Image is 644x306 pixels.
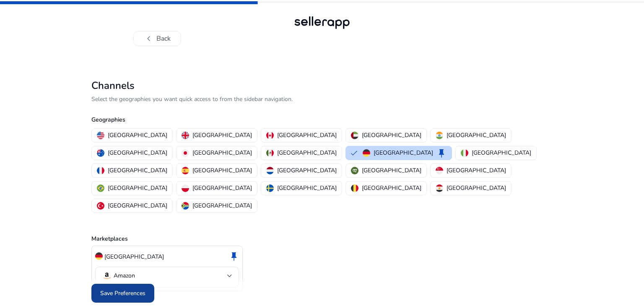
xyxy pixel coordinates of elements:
[436,132,443,139] img: in.svg
[436,184,443,192] img: eg.svg
[277,148,337,157] p: [GEOGRAPHIC_DATA]
[447,184,506,192] p: [GEOGRAPHIC_DATA]
[277,166,337,175] p: [GEOGRAPHIC_DATA]
[182,167,189,174] img: es.svg
[91,234,553,243] p: Marketplaces
[362,166,421,175] p: [GEOGRAPHIC_DATA]
[91,80,553,92] h2: Channels
[104,252,164,261] p: [GEOGRAPHIC_DATA]
[436,148,447,158] span: keep
[91,95,553,104] p: Select the geographies you want quick access to from the sidebar navigation.
[100,289,145,298] span: Save Preferences
[362,184,421,192] p: [GEOGRAPHIC_DATA]
[182,149,189,157] img: jp.svg
[447,131,506,140] p: [GEOGRAPHIC_DATA]
[461,149,468,157] img: it.svg
[362,131,421,140] p: [GEOGRAPHIC_DATA]
[102,271,112,281] img: amazon.svg
[266,132,274,139] img: ca.svg
[447,166,506,175] p: [GEOGRAPHIC_DATA]
[97,202,104,210] img: tr.svg
[144,34,154,44] span: chevron_left
[351,167,358,174] img: sa.svg
[192,184,252,192] p: [GEOGRAPHIC_DATA]
[277,184,337,192] p: [GEOGRAPHIC_DATA]
[374,148,433,157] p: [GEOGRAPHIC_DATA]
[182,184,189,192] img: pl.svg
[91,115,553,124] p: Geographies
[266,167,274,174] img: nl.svg
[192,166,252,175] p: [GEOGRAPHIC_DATA]
[108,148,167,157] p: [GEOGRAPHIC_DATA]
[97,132,104,139] img: us.svg
[192,201,252,210] p: [GEOGRAPHIC_DATA]
[192,131,252,140] p: [GEOGRAPHIC_DATA]
[108,166,167,175] p: [GEOGRAPHIC_DATA]
[192,148,252,157] p: [GEOGRAPHIC_DATA]
[95,252,103,260] img: de.svg
[363,149,370,157] img: de.svg
[266,184,274,192] img: se.svg
[114,272,135,280] p: Amazon
[91,284,154,303] button: Save Preferences
[277,131,337,140] p: [GEOGRAPHIC_DATA]
[229,251,239,261] span: keep
[108,131,167,140] p: [GEOGRAPHIC_DATA]
[182,132,189,139] img: uk.svg
[266,149,274,157] img: mx.svg
[97,184,104,192] img: br.svg
[436,167,443,174] img: sg.svg
[351,184,358,192] img: be.svg
[108,201,167,210] p: [GEOGRAPHIC_DATA]
[97,149,104,157] img: au.svg
[133,31,181,46] button: chevron_leftBack
[472,148,531,157] p: [GEOGRAPHIC_DATA]
[108,184,167,192] p: [GEOGRAPHIC_DATA]
[182,202,189,210] img: za.svg
[97,167,104,174] img: fr.svg
[351,132,358,139] img: ae.svg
